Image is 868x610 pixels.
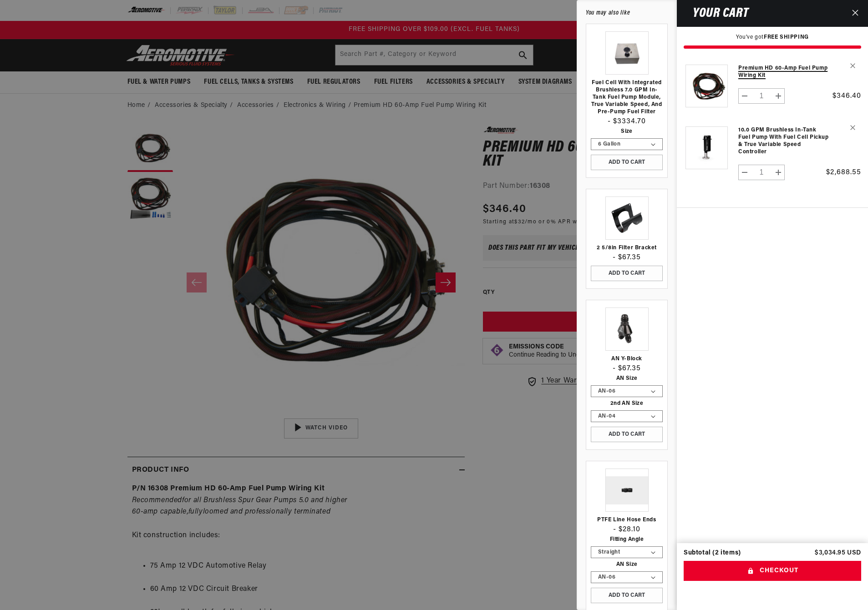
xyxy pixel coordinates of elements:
[751,165,772,180] input: Quantity for 10.0 GPM Brushless In-Tank Fuel Pump with Fuel Cell Pickup &amp; True Variable Speed...
[845,58,861,74] button: Remove Premium HD 60-Amp Fuel Pump Wiring Kit
[738,126,829,156] a: 10.0 GPM Brushless In-Tank Fuel Pump with Fuel Cell Pickup & True Variable Speed Controller
[684,550,741,556] div: Subtotal (2 items)
[684,581,861,601] iframe: PayPal-paypal
[684,8,748,19] h2: Your cart
[832,92,861,100] span: $346.40
[845,120,861,136] button: Remove 10.0 GPM Brushless In-Tank Fuel Pump with Fuel Cell Pickup & True Variable Speed Controller
[764,35,809,40] strong: FREE SHIPPING
[684,34,861,41] p: You’ve got
[815,550,861,556] p: $3,034.95 USD
[738,65,829,79] a: Premium HD 60-Amp Fuel Pump Wiring Kit
[684,561,861,581] button: Checkout
[826,169,861,176] span: $2,688.55
[751,88,772,104] input: Quantity for Premium HD 60-Amp Fuel Pump Wiring Kit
